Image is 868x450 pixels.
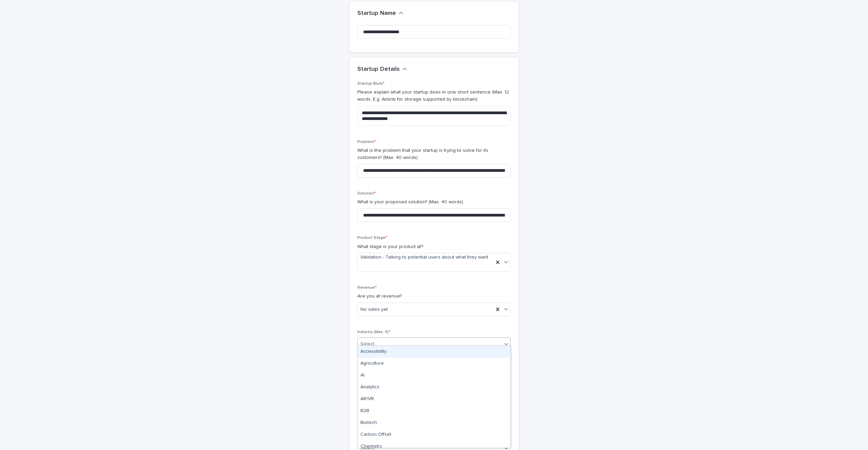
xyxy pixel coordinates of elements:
[360,306,388,313] span: No sales yet
[357,66,407,73] button: Startup Details
[357,293,511,300] p: Are you at revenue?
[358,346,510,358] div: Accessibility
[360,254,488,261] span: Validation - Talking to potential users about what they want
[357,10,403,17] button: Startup Name
[358,370,510,382] div: AI
[357,191,376,196] span: Solution
[357,199,511,206] p: What is your proposed solution? (Max. 40 words)
[357,286,377,290] span: Revenue
[357,66,400,73] h2: Startup Details
[360,341,377,348] div: Select...
[357,330,390,334] span: Industry (Max. 3)
[358,382,510,393] div: Analytics
[357,89,511,103] p: Please explain what your startup does in one short sentence (Max. 12 words. E.g. Airbnb for stora...
[358,417,510,429] div: Biotech
[358,358,510,370] div: Agriculture
[357,243,511,250] p: What stage is your product at?
[357,147,511,161] p: What is the problem that your startup is trying to solve for its customers? (Max. 40 words)
[357,236,387,240] span: Product Stage
[358,405,510,417] div: B2B
[357,140,376,144] span: Problem
[358,429,510,441] div: Carbon Offset
[357,10,396,17] h2: Startup Name
[357,82,384,86] span: Startup Blurb
[358,393,510,405] div: AR/VR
